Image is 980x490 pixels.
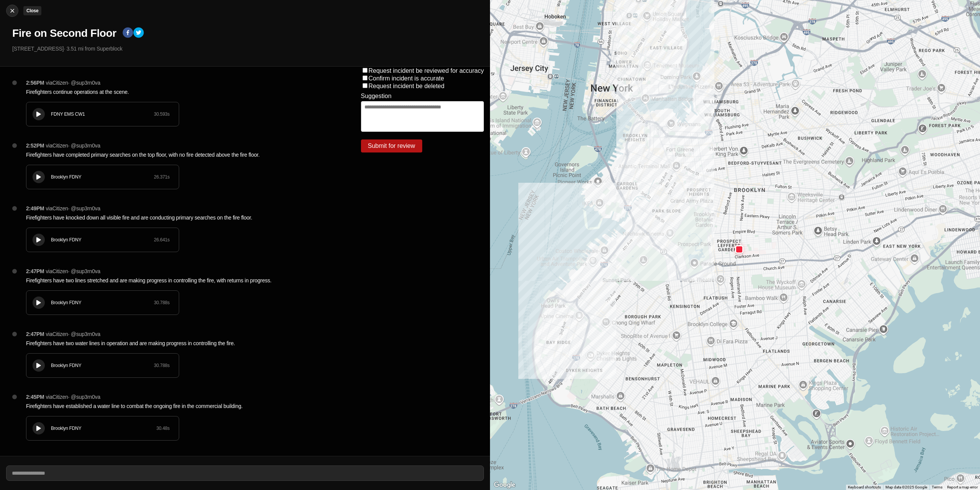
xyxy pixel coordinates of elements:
label: Confirm incident is accurate [369,75,444,82]
div: Brooklyn FDNY [51,237,154,243]
label: Request incident be reviewed for accuracy [369,67,484,74]
div: Brooklyn FDNY [51,300,154,306]
p: via Citizen · @ sup3rn0va [46,142,101,149]
p: via Citizen · @ sup3rn0va [46,79,101,87]
div: 30.48 s [156,425,170,431]
p: Firefighters have two water lines in operation and are making progress in controlling the fire. [26,339,330,347]
a: Terms (opens in new tab) [932,485,942,489]
p: via Citizen · @ sup3rn0va [46,205,101,212]
button: Keyboard shortcuts [848,485,881,490]
p: via Citizen · @ sup3rn0va [46,267,101,275]
h1: Fire on Second Floor [12,26,116,40]
span: Map data ©2025 Google [885,485,927,489]
p: 2:52PM [26,142,44,149]
img: Google [492,480,517,490]
p: via Citizen · @ sup3rn0va [46,393,101,401]
p: Firefighters have knocked down all visible fire and are conducting primary searches on the fire f... [26,214,330,221]
a: Report a map error [947,485,978,489]
div: FDNY EMS CW1 [51,111,154,117]
div: Brooklyn FDNY [51,174,154,180]
div: 26.641 s [154,237,170,243]
div: 26.371 s [154,174,170,180]
button: facebook [122,27,133,39]
p: Firefighters have established a water line to combat the ongoing fire in the commercial building. [26,402,330,410]
img: cancel [8,7,16,15]
p: Firefighters have completed primary searches on the top floor, with no fire detected above the fi... [26,151,330,159]
p: 2:49PM [26,205,44,212]
p: Firefighters have two lines stretched and are making progress in controlling the fire, with retur... [26,277,330,284]
p: 2:47PM [26,330,44,338]
div: Brooklyn FDNY [51,425,156,431]
p: 2:47PM [26,267,44,275]
p: Firefighters continue operations at the scene. [26,88,330,96]
div: 30.593 s [154,111,170,117]
p: 2:56PM [26,79,44,87]
div: 30.788 s [154,300,170,306]
p: 2:45PM [26,393,44,401]
p: via Citizen · @ sup3rn0va [46,330,101,338]
p: [STREET_ADDRESS] · 3.51 mi from Superblock [12,45,484,52]
button: Submit for review [361,139,422,152]
div: Brooklyn FDNY [51,362,154,369]
button: cancelClose [6,5,18,17]
a: Open this area in Google Maps (opens a new window) [492,480,517,490]
button: twitter [133,27,144,39]
small: Close [26,8,38,13]
label: Request incident be deleted [369,83,444,89]
label: Suggestion [361,93,392,100]
div: 30.788 s [154,362,170,369]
